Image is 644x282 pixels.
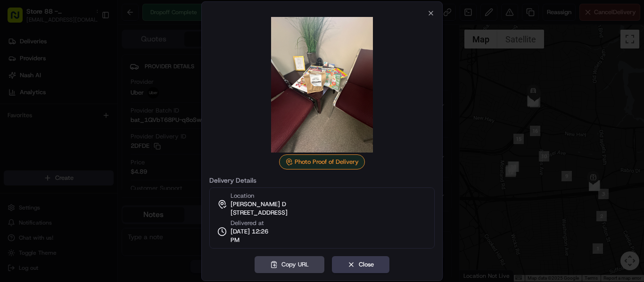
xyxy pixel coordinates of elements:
[19,185,72,194] span: Knowledge Base
[231,192,254,200] span: Location
[80,186,87,193] div: 💻
[78,146,82,153] span: •
[29,146,76,153] span: [PERSON_NAME]
[89,185,151,194] span: API Documentation
[6,181,76,198] a: 📗Knowledge Base
[255,256,324,273] button: Copy URL
[231,209,288,217] span: [STREET_ADDRESS]
[279,154,365,169] div: Photo Proof of Delivery
[9,122,60,130] div: Past conversations
[19,146,26,154] img: 1736555255976-a54dd68f-1ca7-489b-9aae-adbdc363a1c4
[231,219,274,227] span: Delivered at
[94,208,114,215] span: Pylon
[146,121,172,132] button: See all
[231,200,286,209] span: [PERSON_NAME] D
[332,256,389,273] button: Close
[254,17,390,153] img: photo_proof_of_delivery image
[66,208,114,215] a: Powered byPylon
[9,9,28,28] img: Nash
[83,146,103,153] span: [DATE]
[25,61,156,71] input: Clear
[231,227,274,244] span: [DATE] 12:26 PM
[9,186,17,193] div: 📗
[32,99,119,107] div: We're available if you need us!
[76,181,155,198] a: 💻API Documentation
[160,93,172,104] button: Start new chat
[9,38,172,53] p: Welcome 👋
[32,90,155,99] div: Start new chat
[9,137,25,152] img: Alwin
[9,90,26,107] img: 1736555255976-a54dd68f-1ca7-489b-9aae-adbdc363a1c4
[209,177,435,184] label: Delivery Details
